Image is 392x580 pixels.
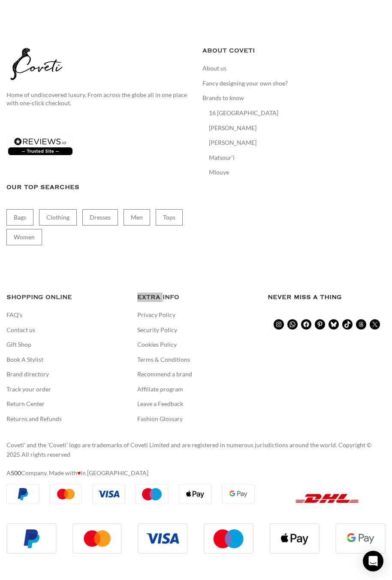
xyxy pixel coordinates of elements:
[6,340,32,349] a: Gift Shop
[137,355,191,364] a: Terms & Conditions
[6,400,45,408] a: Return Center
[6,311,23,319] a: FAQ’s
[137,340,178,349] a: Cookies Policy
[363,551,383,571] div: Open Intercom Messenger
[202,79,289,88] a: Fancy designing your own shoe?
[137,293,255,302] h5: EXTRA INFO
[6,440,386,478] div: A Company. Made with in [GEOGRAPHIC_DATA]
[6,293,124,302] h5: SHOPPING ONLINE
[209,109,279,117] a: 16 [GEOGRAPHIC_DATA]
[156,209,183,226] a: Tops (2,860 items)
[295,488,359,508] img: DHL (1)
[202,46,386,55] h5: ABOUT COVETI
[6,523,386,554] img: guaranteed-safe-checkout-bordered.j
[82,209,118,226] a: Dresses (9,517 items)
[6,46,66,82] img: coveti-black-logo_ueqiqk.png
[6,415,63,423] a: Returns and Refunds
[6,209,33,226] a: Bags (1,747 items)
[6,385,52,394] a: Track your order
[137,385,184,394] a: Affiliate program
[6,326,36,334] a: Contact us
[6,229,42,245] a: Women (21,402 items)
[209,168,230,177] a: Mlouye
[137,415,184,423] a: Fashion Glossary
[209,124,257,132] a: [PERSON_NAME]
[6,440,386,460] p: Coveti' and the 'Coveti' logo are trademarks of Coveti Limited and are registered in numerous jur...
[209,138,257,147] a: [PERSON_NAME]
[6,484,255,504] img: guaranteed-safe-checkout-bordered.j
[202,64,227,73] a: About us
[209,153,235,162] a: Matsour’i
[77,467,81,479] span: ♥
[11,469,21,476] a: 500
[6,355,44,364] a: Book A Stylist
[137,311,176,319] a: Privacy Policy
[6,133,74,157] img: reviews-trust-logo-2.png
[137,326,178,334] a: Security Policy
[137,370,193,379] a: Recommend a brand
[124,209,150,226] a: Men (1,906 items)
[137,400,184,408] a: Leave a Feedback
[39,209,77,226] a: Clothing (18,142 items)
[6,91,190,107] p: Home of undiscovered luxury. From across the globe all in one place with one-click checkout.
[6,183,190,192] h3: Our Top Searches
[268,293,386,302] h3: Never miss a thing
[202,94,245,102] a: Brands to know
[6,370,50,379] a: Brand directory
